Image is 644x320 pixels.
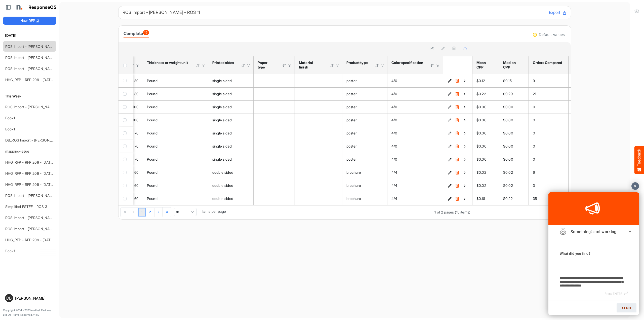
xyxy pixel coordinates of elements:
[455,104,460,110] button: Delete
[134,92,139,96] span: 80
[118,100,133,114] td: checkbox
[533,170,535,174] span: 6
[549,9,567,16] button: Export
[533,105,535,109] span: 0
[462,183,467,188] button: View
[14,2,24,12] img: Northell
[208,140,254,153] td: single sided is template cell Column Header httpsnorthellcomontologiesmapping-rulesmanufacturingh...
[539,33,565,37] div: Default values
[147,60,189,65] div: Thickness or weight unit
[5,227,78,231] a: ROS Import - [PERSON_NAME] - Final (short)
[503,196,513,201] span: $0.22
[134,196,139,201] span: 60
[212,183,233,188] span: double sided
[143,74,208,87] td: Pound is template cell Column Header httpsnorthellcomontologiesmapping-rulesmaterialhasmaterialth...
[135,131,139,135] span: 70
[135,144,139,148] span: 70
[447,131,452,136] button: Edit
[346,79,357,83] span: poster
[143,87,208,100] td: Pound is template cell Column Header httpsnorthellcomontologiesmapping-rulesmaterialhasmaterialth...
[387,153,443,166] td: 4/0 is template cell Column Header httpsnorthellcomontologiesmapping-rulesfeaturehascolourspecifi...
[503,183,513,188] span: $0.02
[455,144,460,149] button: Delete
[443,153,472,166] td: 6a1841ce-09af-4f43-afde-5d7431ab6e8b is template cell Column Header
[3,17,56,25] button: New RFP
[447,104,452,110] button: Edit
[499,179,529,192] td: $0.02 is template cell Column Header median-cpp
[5,44,70,49] a: ROS Import - [PERSON_NAME] - ROS 11
[447,170,452,175] button: Edit
[499,100,529,114] td: $0.00 is template cell Column Header median-cpp
[174,208,196,216] span: Pagerdropdown
[387,192,443,205] td: 4/4 is template cell Column Header httpsnorthellcomontologiesmapping-rulesfeaturehascolourspecifi...
[387,114,443,127] td: 4/0 is template cell Column Header httpsnorthellcomontologiesmapping-rulesfeaturehascolourspecifi...
[529,153,569,166] td: 0 is template cell Column Header orders-compared
[143,166,208,179] td: Pound is template cell Column Header httpsnorthellcomontologiesmapping-rulesmaterialhasmaterialth...
[295,100,342,114] td: is template cell Column Header httpsnorthellcomontologiesmapping-rulesmanufacturinghassubstratefi...
[391,92,397,96] span: 4/0
[447,183,452,188] button: Edit
[447,157,452,162] button: Edit
[476,144,487,148] span: $0.00
[134,183,139,188] span: 60
[118,74,133,87] td: checkbox
[443,114,472,127] td: cf9779ac-8572-4f94-95e6-5078519c79b8 is template cell Column Header
[335,63,340,67] div: Filter Icon
[208,100,254,114] td: single sided is template cell Column Header httpsnorthellcomontologiesmapping-rulesmanufacturingh...
[118,114,133,127] td: checkbox
[391,170,397,174] span: 4/4
[212,131,232,135] span: single sided
[529,127,569,140] td: 0 is template cell Column Header orders-compared
[443,192,472,205] td: 8e14678b-58f4-414f-a02d-b2620c2156e8 is template cell Column Header
[455,170,460,175] button: Delete
[3,308,56,317] p: Copyright 2004 - 2025 Northell Partners Ltd. All Rights Reserved. v 1.1.0
[254,127,295,140] td: is template cell Column Header httpsnorthellcomontologiesmapping-rulesmaterialhaspapertype
[380,63,385,67] div: Filter Icon
[147,92,157,96] span: Pound
[476,170,486,174] span: $0.02
[529,140,569,153] td: 0 is template cell Column Header orders-compared
[163,207,171,217] div: Go to last page
[455,210,470,214] span: (15 items)
[472,140,499,153] td: $0.00 is template cell Column Header mean-cpp
[346,92,357,96] span: poster
[3,33,56,38] h6: [DATE]
[295,140,342,153] td: is template cell Column Header httpsnorthellcomontologiesmapping-rulesmanufacturinghassubstratefi...
[118,179,133,192] td: checkbox
[476,60,493,69] div: Mean CPP
[455,78,460,83] button: Delete
[118,127,133,140] td: checkbox
[447,91,452,96] button: Edit
[147,170,157,174] span: Pound
[342,127,387,140] td: poster is template cell Column Header httpsnorthellcomontologiesmapping-rulesproducthasproducttype
[295,87,342,100] td: is template cell Column Header httpsnorthellcomontologiesmapping-rulesmanufacturinghassubstratefi...
[154,207,163,217] div: Go to next page
[5,78,88,82] a: HHG_RFP - RFP 209 - [DATE] - ROS TEST 3 (LITE)
[208,87,254,100] td: single sided is template cell Column Header httpsnorthellcomontologiesmapping-rulesmanufacturingh...
[391,79,397,83] span: 4/0
[476,157,487,161] span: $0.00
[455,91,460,96] button: Delete
[5,171,88,175] a: HHG_RFP - RFP 209 - [DATE] - ROS TEST 3 (LITE)
[472,114,499,127] td: $0.00 is template cell Column Header mean-cpp
[133,105,139,109] span: 100
[342,192,387,205] td: brochure is template cell Column Header httpsnorthellcomontologiesmapping-rulesproducthasproducttype
[462,157,467,162] button: View
[5,127,15,131] a: Book1
[342,179,387,192] td: brochure is template cell Column Header httpsnorthellcomontologiesmapping-rulesproducthasproducttype
[391,118,397,122] span: 4/0
[147,196,157,201] span: Pound
[202,209,226,214] span: Items per page
[212,60,234,65] div: Printed sides
[462,91,467,96] button: View
[295,74,342,87] td: is template cell Column Header httpsnorthellcomontologiesmapping-rulesmanufacturinghassubstratefi...
[634,146,644,174] button: Feedback
[472,179,499,192] td: $0.02 is template cell Column Header mean-cpp
[533,196,537,201] span: 35
[472,153,499,166] td: $0.00 is template cell Column Header mean-cpp
[503,105,513,109] span: $0.00
[346,60,368,65] div: Product type
[147,144,157,148] span: Pound
[147,131,157,135] span: Pound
